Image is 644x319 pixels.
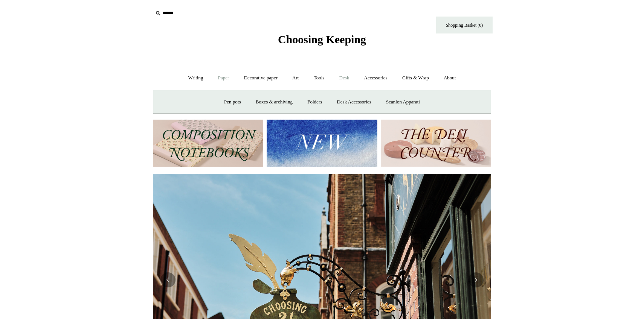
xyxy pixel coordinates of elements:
a: Pen pots [217,92,247,112]
a: Writing [182,68,210,88]
a: Gifts & Wrap [395,68,436,88]
a: About [437,68,463,88]
a: Accessories [357,68,394,88]
a: Desk Accessories [330,92,378,112]
a: Folders [301,92,329,112]
img: 202302 Composition ledgers.jpg__PID:69722ee6-fa44-49dd-a067-31375e5d54ec [153,120,263,167]
button: Next [469,272,484,287]
a: Decorative paper [237,68,284,88]
a: Art [285,68,305,88]
a: Boxes & archiving [249,92,299,112]
button: Previous [160,272,175,287]
a: Shopping Basket (0) [436,17,493,33]
img: The Deli Counter [381,120,491,167]
span: Choosing Keeping [278,33,366,46]
a: Paper [211,68,236,88]
img: New.jpg__PID:f73bdf93-380a-4a35-bcfe-7823039498e1 [267,120,377,167]
a: Tools [307,68,331,88]
a: Desk [333,68,356,88]
a: Scanlon Apparati [379,92,427,112]
a: Choosing Keeping [278,39,366,44]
